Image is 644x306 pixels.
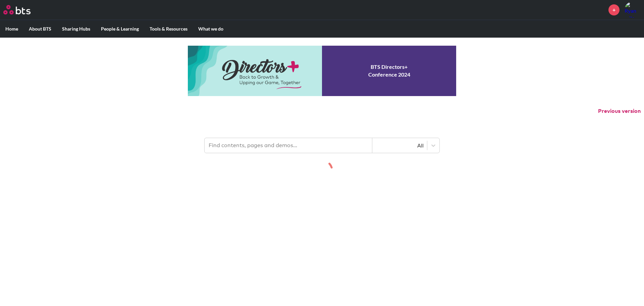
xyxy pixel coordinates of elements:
label: About BTS [23,20,57,38]
label: What we do [193,20,229,38]
a: + [608,4,620,15]
a: Go home [3,5,43,14]
label: Tools & Resources [144,20,193,38]
label: People & Learning [96,20,144,38]
button: Previous version [598,107,641,115]
a: Profile [625,2,641,18]
label: Sharing Hubs [57,20,96,38]
input: Find contents, pages and demos... [205,138,372,153]
img: Ryan Stiles [625,2,641,18]
div: All [376,142,424,149]
a: Conference 2024 [188,46,456,96]
img: BTS Logo [3,5,31,14]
